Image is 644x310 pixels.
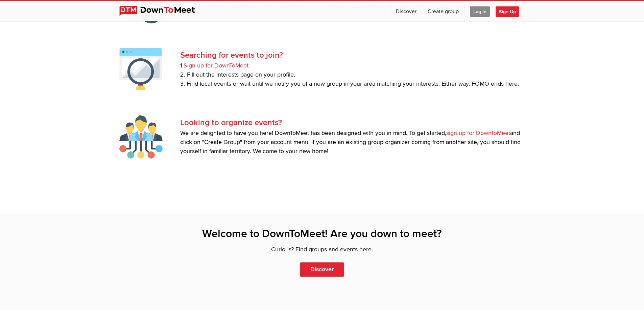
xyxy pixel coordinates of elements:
[464,1,495,21] a: Log In
[180,129,525,156] p: We are delighted to have you here! DownToMeet has been designed with you in mind. To get started,...
[422,1,464,21] a: Create group
[180,49,525,61] h3: Searching for events to join?
[470,6,490,17] span: Log In
[446,130,510,137] a: sign up for DownToMeet
[184,62,250,69] a: Sign up for DownToMeet.
[496,6,519,17] span: Sign Up
[119,245,525,254] p: Curious? Find groups and events here.
[180,117,525,129] h3: Looking to organize events?
[390,1,422,21] a: Discover
[300,262,344,277] a: Discover
[119,6,206,16] img: DownToMeet
[180,61,525,89] p: 1. 2. Fill out the Interests page on your profile. 3. Find local events or wait until we notify y...
[496,1,525,21] a: Sign Up
[119,227,525,241] h2: Welcome to DownToMeet! Are you down to meet?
